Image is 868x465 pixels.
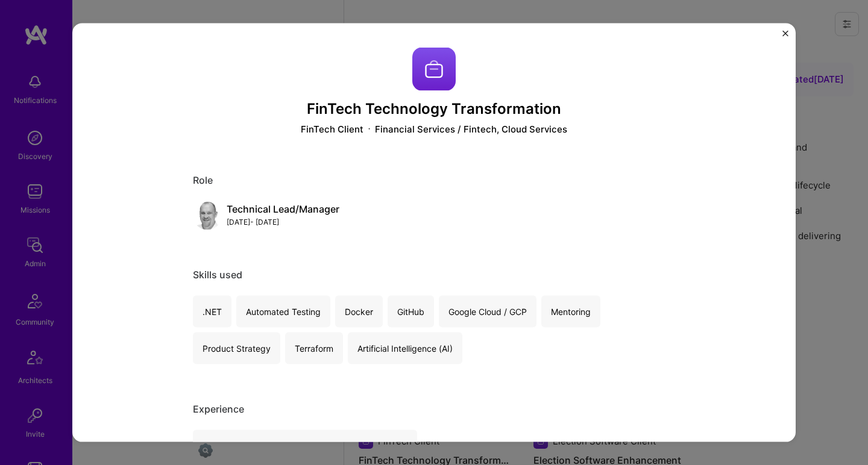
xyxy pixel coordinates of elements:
[193,268,675,281] div: Skills used
[388,295,434,327] div: GitHub
[193,332,280,364] div: Product Strategy
[439,295,536,327] div: Google Cloud / GCP
[193,173,675,186] div: Role
[285,332,343,364] div: Terraform
[227,215,339,228] div: [DATE] - [DATE]
[193,402,675,415] div: Experience
[301,122,363,135] div: FinTech Client
[227,202,339,215] div: Technical Lead/Manager
[236,295,330,327] div: Automated Testing
[193,429,417,461] div: I managed a team of 5 team members on this project
[348,332,462,364] div: Artificial Intelligence (AI)
[193,101,675,118] h3: FinTech Technology Transformation
[368,122,370,135] img: Dot
[782,31,788,43] button: Close
[335,295,383,327] div: Docker
[375,122,567,135] div: Financial Services / Fintech, Cloud Services
[412,48,456,91] img: Company logo
[541,295,600,327] div: Mentoring
[193,295,231,327] div: .NET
